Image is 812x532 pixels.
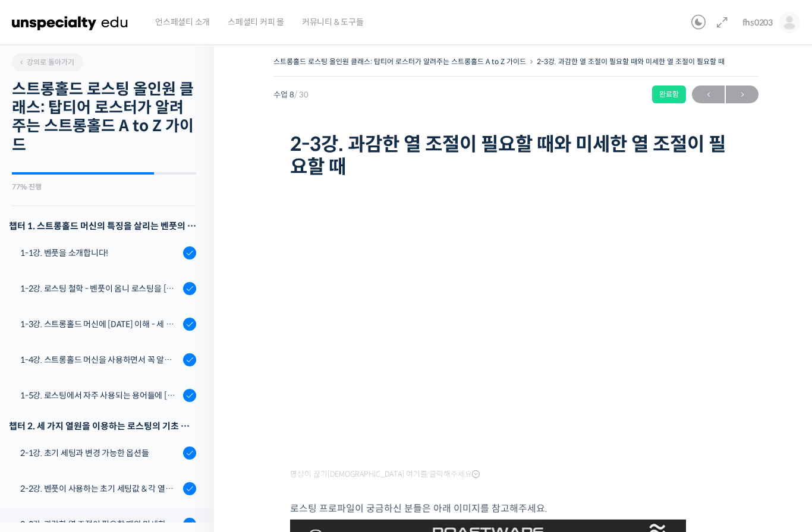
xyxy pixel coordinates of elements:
div: 2-3강. 과감한 열 조절이 필요할 때와 미세한 열 조절이 필요할 때 [20,518,180,531]
div: 1-3강. 스트롱홀드 머신에 [DATE] 이해 - 세 가지 열원이 만들어내는 변화 [20,318,180,331]
span: fhs0203 [742,17,773,28]
span: 수업 8 [273,91,309,99]
div: 1-5강. 로스팅에서 자주 사용되는 용어들에 [DATE] 이해 [20,389,180,402]
a: ←이전 [692,85,725,103]
h2: 스트롱홀드 로스팅 올인원 클래스: 탑티어 로스터가 알려주는 스트롱홀드 A to Z 가이드 [12,80,196,154]
h3: 챕터 1. 스트롱홀드 머신의 특징을 살리는 벤풋의 로스팅 방식 [9,218,196,234]
div: 완료함 [652,85,686,103]
p: 로스팅 프로파일이 궁금하신 분들은 아래 이미지를 참고해주세요. [290,501,742,517]
div: 챕터 2. 세 가지 열원을 이용하는 로스팅의 기초 설계 [9,418,196,434]
span: / 30 [294,90,309,100]
span: 강의로 돌아가기 [18,58,74,66]
h1: 2-3강. 과감한 열 조절이 필요할 때와 미세한 열 조절이 필요할 때 [290,133,742,179]
a: 2-3강. 과감한 열 조절이 필요할 때와 미세한 열 조절이 필요할 때 [537,57,725,66]
div: 2-2강. 벤풋이 사용하는 초기 세팅값 & 각 열원이 하는 역할 [20,482,180,495]
a: 스트롱홀드 로스팅 올인원 클래스: 탑티어 로스터가 알려주는 스트롱홀드 A to Z 가이드 [273,57,526,66]
div: 2-1강. 초기 세팅과 변경 가능한 옵션들 [20,446,180,460]
span: ← [692,87,725,103]
a: 다음→ [726,85,759,103]
span: → [726,87,759,103]
div: 77% 진행 [12,183,196,191]
a: 강의로 돌아가기 [12,53,83,71]
div: 1-2강. 로스팅 철학 - 벤풋이 옴니 로스팅을 [DATE] 않는 이유 [20,282,180,295]
div: 1-1강. 벤풋을 소개합니다! [20,246,180,259]
span: 영상이 끊기[DEMOGRAPHIC_DATA] 여기를 클릭해주세요 [290,470,480,479]
div: 1-4강. 스트롱홀드 머신을 사용하면서 꼭 알고 있어야 할 유의사항 [20,353,180,366]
